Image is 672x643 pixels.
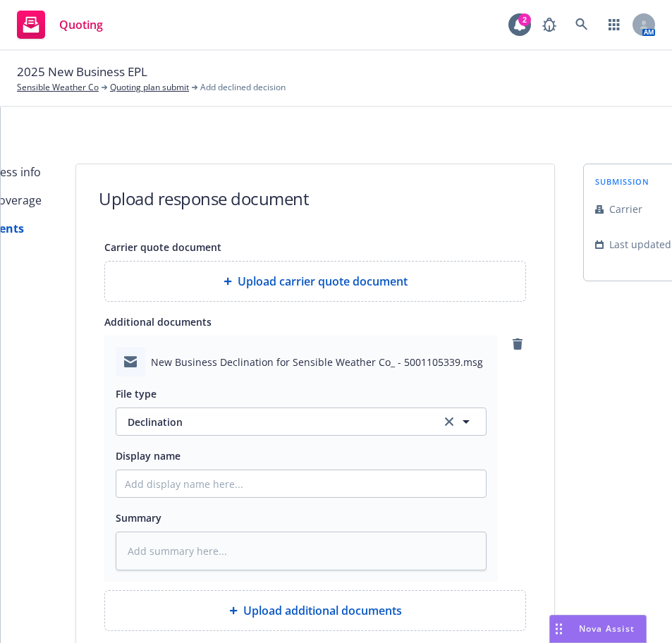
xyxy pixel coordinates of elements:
h1: Upload response document [99,187,309,210]
div: Upload additional documents [104,590,526,631]
span: New Business Declination for Sensible Weather Co_ - 5001105339.msg [151,355,483,369]
span: submission [595,176,649,188]
span: Display name [116,449,181,463]
button: Nova Assist [549,615,647,643]
button: Declinationclear selection [116,408,487,436]
span: Summary [116,511,161,525]
span: Additional documents [104,315,212,329]
a: Sensible Weather Co [17,81,99,94]
span: Last updated [609,237,671,252]
a: Report a Bug [535,11,563,39]
span: Quoting [59,19,103,30]
span: Nova Assist [579,623,635,635]
span: Add declined decision [200,81,286,94]
div: Drag to move [550,616,568,642]
a: Switch app [600,11,628,39]
a: Quoting plan submit [110,81,189,94]
a: Search [568,11,596,39]
span: File type [116,387,157,400]
a: clear selection [441,413,458,430]
span: 2025 New Business EPL [17,63,147,81]
span: Declination [128,415,424,429]
div: Upload carrier quote document [104,261,526,302]
div: 2 [518,13,531,26]
span: Carrier [609,202,642,216]
span: Carrier quote document [104,240,221,254]
span: Upload carrier quote document [238,273,408,290]
span: Upload additional documents [243,602,402,619]
a: remove [509,336,526,353]
a: Quoting [11,5,109,44]
input: Add display name here... [116,470,486,497]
